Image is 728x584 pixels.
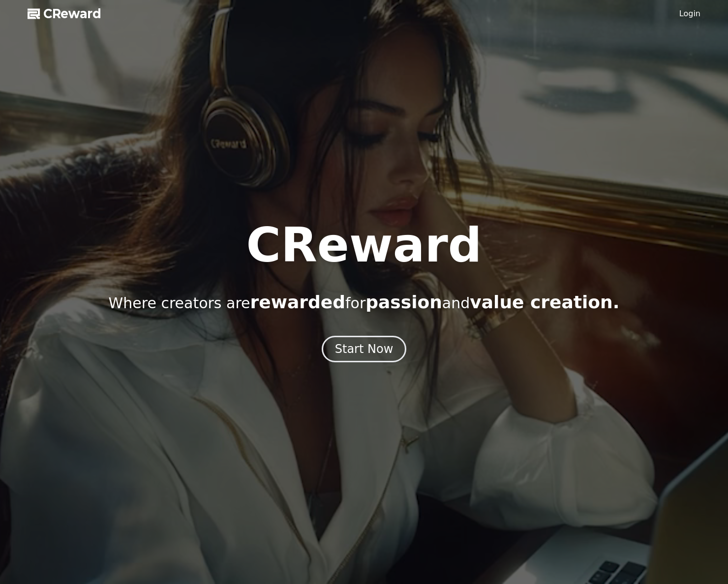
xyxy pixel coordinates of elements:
span: value creation. [470,292,619,312]
a: Start Now [322,346,407,355]
span: passion [365,292,442,312]
a: CReward [28,6,101,22]
a: Login [679,8,700,20]
span: rewarded [250,292,345,312]
button: Start Now [322,336,407,362]
h1: CReward [246,222,482,269]
div: Start Now [335,341,394,357]
p: Where creators are for and [109,292,620,312]
span: CReward [43,6,101,22]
